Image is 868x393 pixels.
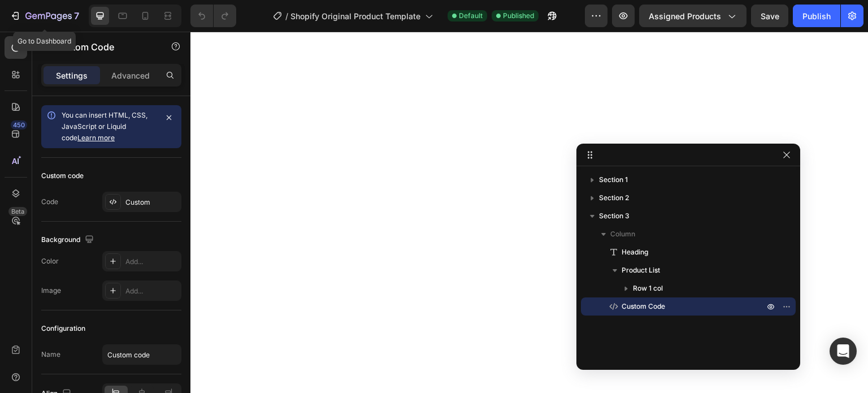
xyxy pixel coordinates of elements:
[74,9,79,23] p: 7
[77,133,115,142] a: Learn more
[11,120,27,129] div: 450
[125,286,179,296] div: Add...
[599,174,628,185] span: Section 1
[56,70,88,81] p: Settings
[125,197,179,208] div: Custom
[610,228,635,240] span: Column
[793,5,840,27] button: Publish
[622,301,665,312] span: Custom Code
[125,257,179,267] div: Add...
[5,5,84,27] button: 7
[633,283,663,294] span: Row 1 col
[639,5,747,27] button: Assigned Products
[8,207,27,216] div: Beta
[111,70,150,81] p: Advanced
[459,11,483,21] span: Default
[41,286,61,296] div: Image
[830,338,857,365] div: Open Intercom Messenger
[41,349,60,360] div: Name
[62,111,147,142] span: You can insert HTML, CSS, JavaScript or Liquid code
[599,192,629,204] span: Section 2
[55,40,151,54] p: Custom Code
[190,32,868,393] iframe: Design area
[285,10,288,22] span: /
[622,247,648,258] span: Heading
[41,323,85,334] div: Configuration
[649,10,721,22] span: Assigned Products
[761,11,779,21] span: Save
[622,265,660,276] span: Product List
[802,10,831,22] div: Publish
[41,256,59,266] div: Color
[751,5,788,27] button: Save
[503,11,534,21] span: Published
[41,171,84,181] div: Custom code
[290,10,420,22] span: Shopify Original Product Template
[599,210,630,222] span: Section 3
[41,197,58,207] div: Code
[190,5,236,27] div: Undo/Redo
[41,232,96,248] div: Background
